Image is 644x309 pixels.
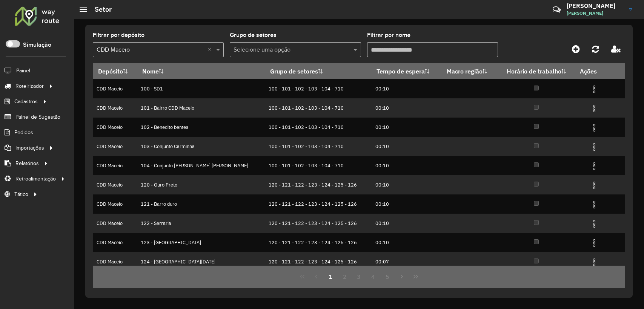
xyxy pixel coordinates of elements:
[16,67,30,75] span: Painel
[93,233,137,252] td: CDD Maceio
[137,156,265,175] td: 104 - Conjunto [PERSON_NAME] [PERSON_NAME]
[14,190,28,198] span: Tático
[323,269,338,284] button: 1
[372,63,442,79] th: Tempo de espera
[14,128,33,136] span: Pedidos
[15,159,39,167] span: Relatórios
[265,63,372,79] th: Grupo de setores
[93,118,137,137] td: CDD Maceio
[380,269,395,284] button: 5
[137,98,265,118] td: 101 - Bairro CDD Maceio
[498,63,575,79] th: Horário de trabalho
[372,252,442,271] td: 00:07
[575,63,620,79] th: Ações
[409,269,423,284] button: Last Page
[93,194,137,214] td: CDD Maceio
[549,2,565,18] a: Contato Rápido
[93,63,137,79] th: Depósito
[372,98,442,118] td: 00:10
[265,98,372,118] td: 100 - 101 - 102 - 103 - 104 - 710
[93,98,137,118] td: CDD Maceio
[93,214,137,233] td: CDD Maceio
[352,269,366,284] button: 3
[137,214,265,233] td: 122 - Serraria
[137,233,265,252] td: 123 - [GEOGRAPHIC_DATA]
[372,194,442,214] td: 00:10
[137,63,265,79] th: Nome
[567,10,623,17] span: [PERSON_NAME]
[137,118,265,137] td: 102 - Benedito bentes
[137,137,265,156] td: 103 - Conjunto Carminha
[338,269,352,284] button: 2
[93,31,144,40] label: Filtrar por depósito
[137,252,265,271] td: 124 - [GEOGRAPHIC_DATA][DATE]
[265,79,372,98] td: 100 - 101 - 102 - 103 - 104 - 710
[230,31,277,40] label: Grupo de setores
[208,45,214,54] span: Clear all
[366,269,380,284] button: 4
[137,175,265,194] td: 120 - Ouro Preto
[137,79,265,98] td: 100 - SD1
[23,40,51,49] label: Simulação
[567,2,623,9] h3: [PERSON_NAME]
[14,98,38,106] span: Cadastros
[265,156,372,175] td: 100 - 101 - 102 - 103 - 104 - 710
[15,113,60,121] span: Painel de Sugestão
[441,63,498,79] th: Macro região
[265,233,372,252] td: 120 - 121 - 122 - 123 - 124 - 125 - 126
[15,144,44,152] span: Importações
[15,175,56,183] span: Retroalimentação
[93,79,137,98] td: CDD Maceio
[372,156,442,175] td: 00:10
[265,137,372,156] td: 100 - 101 - 102 - 103 - 104 - 710
[93,175,137,194] td: CDD Maceio
[372,175,442,194] td: 00:10
[265,252,372,271] td: 120 - 121 - 122 - 123 - 124 - 125 - 126
[93,156,137,175] td: CDD Maceio
[372,118,442,137] td: 00:10
[372,214,442,233] td: 00:10
[265,194,372,214] td: 120 - 121 - 122 - 123 - 124 - 125 - 126
[395,269,409,284] button: Next Page
[372,79,442,98] td: 00:10
[15,82,44,90] span: Roteirizador
[87,5,112,14] h2: Setor
[93,252,137,271] td: CDD Maceio
[93,137,137,156] td: CDD Maceio
[372,233,442,252] td: 00:10
[265,214,372,233] td: 120 - 121 - 122 - 123 - 124 - 125 - 126
[265,118,372,137] td: 100 - 101 - 102 - 103 - 104 - 710
[137,194,265,214] td: 121 - Barro duro
[367,31,410,40] label: Filtrar por nome
[372,137,442,156] td: 00:10
[265,175,372,194] td: 120 - 121 - 122 - 123 - 124 - 125 - 126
